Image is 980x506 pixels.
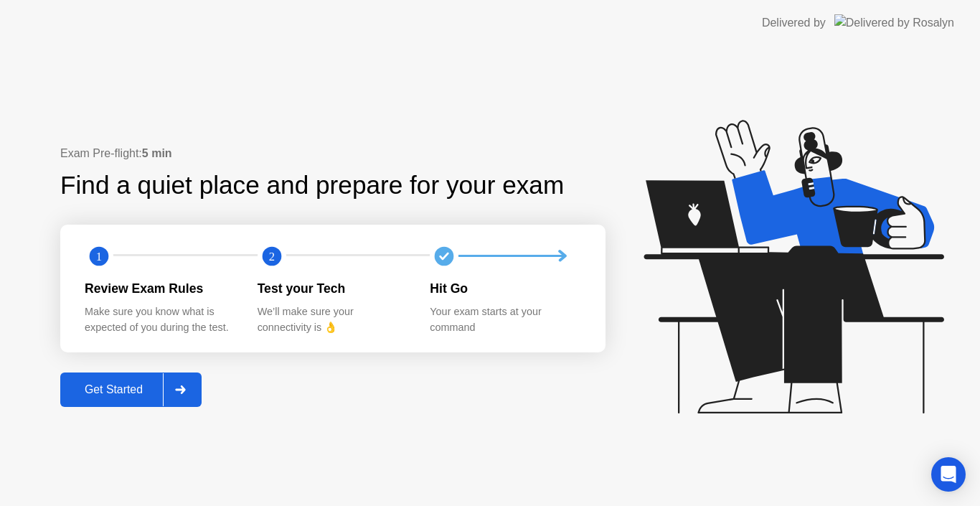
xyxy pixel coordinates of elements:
[430,279,580,298] div: Hit Go
[96,249,102,263] text: 1
[60,373,202,407] button: Get Started
[430,304,580,335] div: Your exam starts at your command
[931,457,966,492] div: Open Intercom Messenger
[65,383,163,396] div: Get Started
[85,279,235,298] div: Review Exam Rules
[258,279,407,298] div: Test your Tech
[762,14,826,32] div: Delivered by
[834,14,954,31] img: Delivered by Rosalyn
[60,145,606,162] div: Exam Pre-flight:
[60,167,566,205] div: Find a quiet place and prepare for your exam
[142,147,172,159] b: 5 min
[269,249,275,263] text: 2
[85,304,235,335] div: Make sure you know what is expected of you during the test.
[258,304,407,335] div: We’ll make sure your connectivity is 👌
